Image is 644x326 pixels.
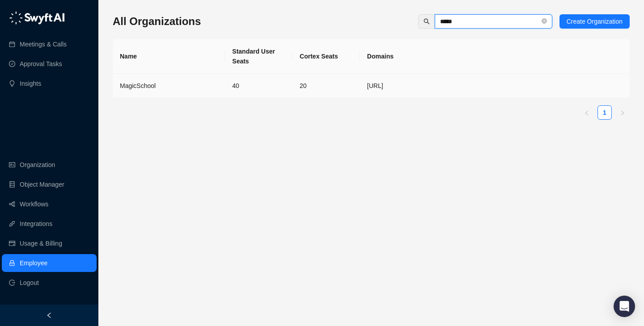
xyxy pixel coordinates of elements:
a: Employee [20,254,47,272]
a: Workflows [20,195,48,213]
td: 40 [225,74,292,98]
th: Standard User Seats [225,39,292,74]
span: left [46,312,52,318]
span: MagicSchool [120,82,156,89]
h3: All Organizations [113,14,201,29]
span: right [620,110,625,116]
button: Create Organization [559,14,630,29]
a: Usage & Billing [20,234,62,252]
a: Object Manager [20,176,64,193]
span: Create Organization [567,17,623,26]
a: 1 [598,106,611,119]
li: Previous Page [580,105,594,120]
span: search [424,18,430,25]
th: Name [113,39,225,74]
a: Integrations [20,215,52,233]
li: 1 [597,105,612,120]
span: close-circle [542,18,547,24]
a: Approval Tasks [20,55,62,73]
th: Domains [360,39,630,74]
a: Insights [20,75,41,92]
div: Open Intercom Messenger [614,296,635,317]
td: magicschool.ai [360,74,630,98]
th: Cortex Seats [292,39,360,74]
span: Logout [20,274,39,292]
span: logout [9,280,15,286]
a: Organization [20,156,55,174]
span: left [584,110,589,116]
li: Next Page [615,105,630,120]
img: logo-05li4sbe.png [9,11,65,25]
span: close-circle [542,17,547,26]
button: right [615,105,630,120]
button: left [580,105,594,120]
a: Meetings & Calls [20,35,67,53]
td: 20 [292,74,360,98]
